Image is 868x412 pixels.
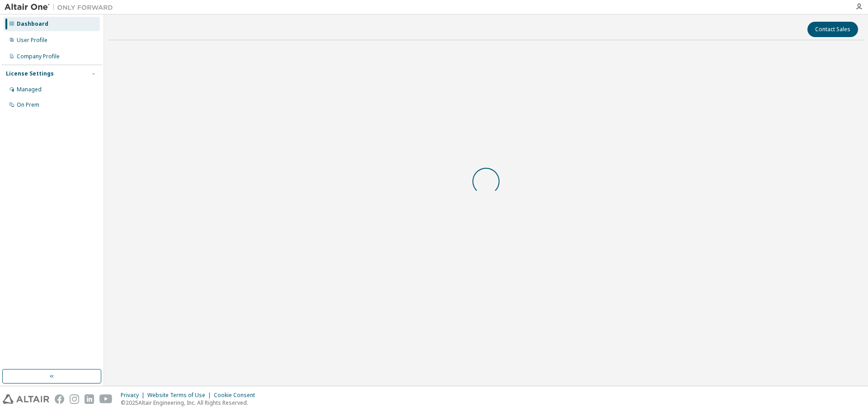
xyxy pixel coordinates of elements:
div: User Profile [17,37,47,44]
div: Company Profile [17,53,60,60]
button: Contact Sales [807,22,858,37]
div: On Prem [17,101,39,109]
img: altair_logo.svg [3,394,49,404]
div: Managed [17,86,42,93]
div: Website Terms of Use [147,392,214,399]
img: linkedin.svg [85,394,94,404]
div: License Settings [6,70,54,77]
div: Dashboard [17,20,48,28]
div: Privacy [121,392,147,399]
p: © 2025 Altair Engineering, Inc. All Rights Reserved. [121,399,260,407]
img: facebook.svg [55,394,64,404]
img: Altair One [5,3,118,12]
div: Cookie Consent [214,392,260,399]
img: youtube.svg [99,394,113,404]
img: instagram.svg [70,394,79,404]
